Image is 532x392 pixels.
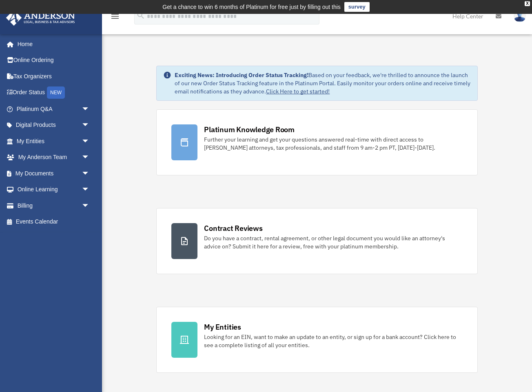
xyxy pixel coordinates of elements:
a: Click Here to get started! [266,88,330,95]
div: Contract Reviews [204,223,262,233]
div: Based on your feedback, we're thrilled to announce the launch of our new Order Status Tracking fe... [175,71,470,95]
i: search [136,11,145,20]
div: Looking for an EIN, want to make an update to an entity, or sign up for a bank account? Click her... [204,333,462,349]
img: User Pic [514,10,526,22]
span: arrow_drop_down [82,101,98,117]
a: Tax Organizers [6,68,102,84]
div: NEW [47,86,65,99]
a: Billingarrow_drop_down [6,197,102,214]
a: Home [6,36,98,52]
a: Order StatusNEW [6,84,102,101]
span: arrow_drop_down [82,117,98,134]
a: survey [344,2,370,12]
a: menu [110,14,120,21]
a: Platinum Q&Aarrow_drop_down [6,101,102,117]
div: Further your learning and get your questions answered real-time with direct access to [PERSON_NAM... [204,135,462,152]
span: arrow_drop_down [82,197,98,214]
div: My Entities [204,322,241,332]
div: Platinum Knowledge Room [204,124,295,135]
img: Anderson Advisors Platinum Portal [4,10,78,26]
i: menu [110,11,120,21]
a: Digital Productsarrow_drop_down [6,117,102,133]
a: My Entities Looking for an EIN, want to make an update to an entity, or sign up for a bank accoun... [156,307,477,373]
div: Do you have a contract, rental agreement, or other legal document you would like an attorney's ad... [204,234,462,250]
a: My Anderson Teamarrow_drop_down [6,149,102,166]
div: close [525,1,530,6]
a: Online Learningarrow_drop_down [6,182,102,198]
a: Events Calendar [6,214,102,230]
strong: Exciting News: Introducing Order Status Tracking! [175,71,308,79]
a: Contract Reviews Do you have a contract, rental agreement, or other legal document you would like... [156,208,477,274]
span: arrow_drop_down [82,165,98,182]
a: Platinum Knowledge Room Further your learning and get your questions answered real-time with dire... [156,109,477,175]
div: Get a chance to win 6 months of Platinum for free just by filling out this [162,2,341,12]
span: arrow_drop_down [82,133,98,150]
a: My Documentsarrow_drop_down [6,165,102,182]
a: My Entitiesarrow_drop_down [6,133,102,149]
span: arrow_drop_down [82,149,98,166]
a: Online Ordering [6,52,102,69]
span: arrow_drop_down [82,182,98,198]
